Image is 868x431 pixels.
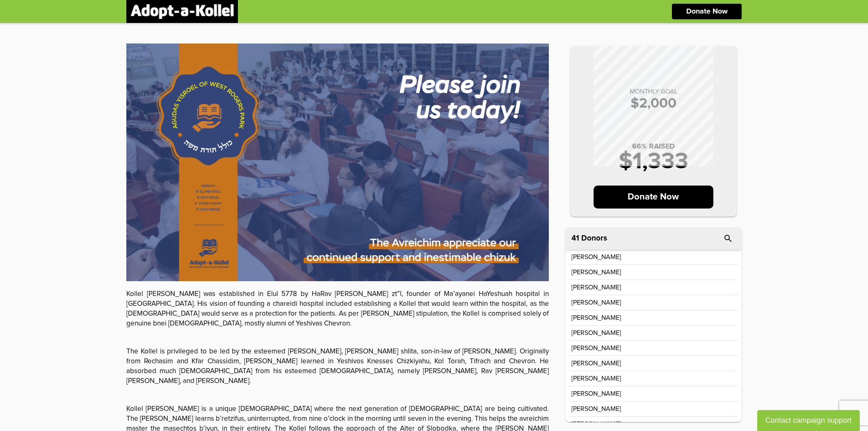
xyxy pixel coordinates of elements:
[130,4,234,19] img: logonobg.png
[686,8,728,15] p: Donate Now
[571,360,621,367] p: [PERSON_NAME]
[757,410,860,431] button: Contact campaign support
[571,406,621,412] p: [PERSON_NAME]
[571,421,621,427] p: [PERSON_NAME]
[126,44,549,281] img: 4VvHPE1XFD.NTSnwRpZg3.jpg
[571,345,621,351] p: [PERSON_NAME]
[571,375,621,382] p: [PERSON_NAME]
[594,186,714,209] p: Donate Now
[723,234,733,243] i: search
[571,284,621,291] p: [PERSON_NAME]
[571,390,621,397] p: [PERSON_NAME]
[126,347,549,386] p: The Kollel is privileged to be led by the esteemed [PERSON_NAME], [PERSON_NAME] shlita, son-in-la...
[571,269,621,275] p: [PERSON_NAME]
[571,299,621,306] p: [PERSON_NAME]
[578,88,729,95] p: MONTHLY GOAL
[571,234,579,242] span: 41
[571,254,621,260] p: [PERSON_NAME]
[581,234,607,242] p: Donors
[578,96,729,110] p: $
[571,330,621,336] p: [PERSON_NAME]
[571,314,621,321] p: [PERSON_NAME]
[126,289,549,329] p: Kollel [PERSON_NAME] was established in Elul 5778 by HaRav [PERSON_NAME] zt”l, founder of Ma’ayan...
